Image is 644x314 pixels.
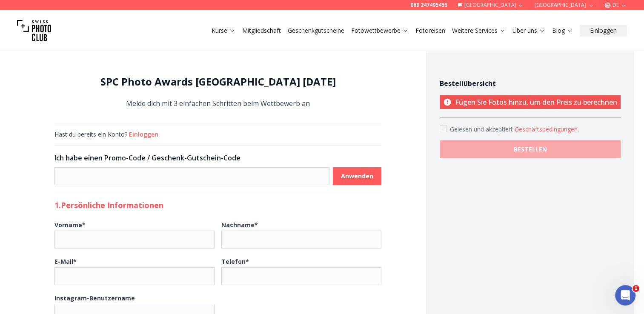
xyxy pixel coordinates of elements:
button: Fotowettbewerbe [348,25,412,37]
b: Nachname * [221,221,258,229]
button: BESTELLEN [440,140,621,158]
a: Über uns [512,26,545,35]
b: Instagram-Benutzername [54,294,135,302]
button: Blog [549,25,576,37]
button: Anwenden [333,167,381,185]
a: Kurse [212,26,235,35]
button: Über uns [509,25,549,37]
img: Swiss photo club [17,14,51,48]
button: Einloggen [580,25,627,37]
h1: SPC Photo Awards [GEOGRAPHIC_DATA] [DATE] [54,75,381,88]
div: Hast du bereits ein Konto? [54,130,381,139]
a: Geschenkgutscheine [288,26,344,35]
input: Vorname* [54,231,215,248]
button: Weitere Services [449,25,509,37]
button: Geschenkgutscheine [284,25,348,37]
h2: 1. Persönliche Informationen [54,199,381,211]
a: Blog [552,26,573,35]
a: Fotowettbewerbe [351,26,409,35]
div: Melde dich mit 3 einfachen Schritten beim Wettbewerb an [54,75,381,109]
b: Vorname * [54,221,86,229]
a: Mitgliedschaft [242,26,281,35]
b: E-Mail * [54,257,77,265]
a: 069 247495455 [410,2,447,9]
a: Fotoreisen [415,26,445,35]
h4: Bestellübersicht [440,78,621,88]
button: Kurse [208,25,239,37]
button: Mitgliedschaft [239,25,284,37]
span: 1 [633,285,639,292]
b: Telefon * [221,257,249,265]
a: Weitere Services [452,26,506,35]
button: Fotoreisen [412,25,449,37]
h3: Ich habe einen Promo-Code / Geschenk-Gutschein-Code [54,153,381,163]
b: BESTELLEN [514,145,547,154]
button: Accept termsGelesen und akzeptiert [515,125,579,134]
b: Anwenden [341,172,373,180]
input: Nachname* [221,231,381,248]
p: Fügen Sie Fotos hinzu, um den Preis zu berechnen [440,95,621,109]
input: Accept terms [440,126,447,132]
input: E-Mail* [54,267,215,285]
input: Telefon* [221,267,381,285]
button: Einloggen [129,130,158,139]
span: Gelesen und akzeptiert [450,125,515,133]
iframe: Intercom live chat [615,285,635,305]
